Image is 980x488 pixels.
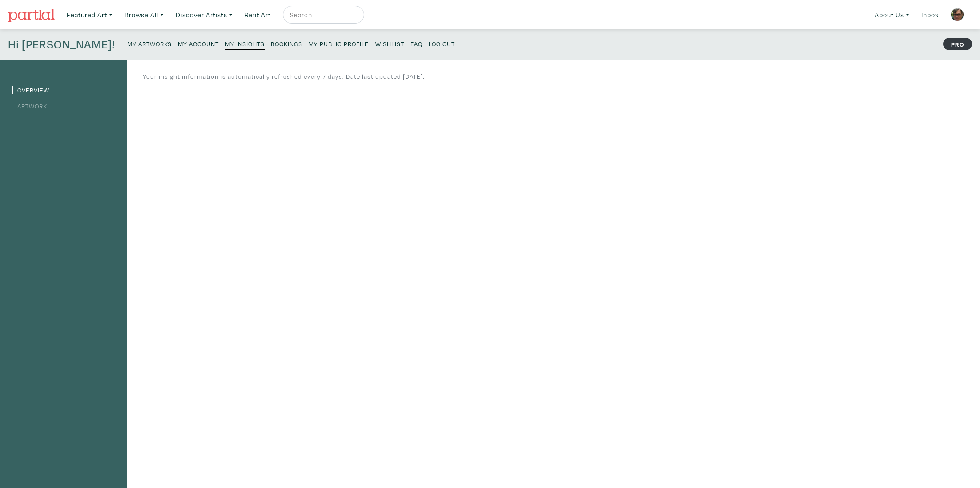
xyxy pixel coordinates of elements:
a: Artwork [12,102,47,110]
a: Discover Artists [172,6,237,24]
small: My Artworks [127,40,172,48]
strong: PRO [943,38,972,50]
a: FAQ [410,37,422,49]
small: Log Out [429,40,455,48]
a: Rent Art [241,6,275,24]
a: My Insights [225,37,265,50]
a: My Artworks [127,37,172,49]
a: About Us [871,6,913,24]
input: Search [289,9,356,20]
small: Wishlist [375,40,404,48]
a: My Account [178,37,219,49]
p: Your insight information is automatically refreshed every 7 days. Date last updated [DATE]. [143,72,425,81]
a: Bookings [271,37,302,49]
a: Log Out [429,37,455,49]
a: Overview [12,86,49,94]
a: Featured Art [63,6,116,24]
small: My Insights [225,40,265,48]
a: Wishlist [375,37,404,49]
a: Browse All [120,6,168,24]
small: FAQ [410,40,422,48]
small: My Public Profile [309,40,369,48]
h4: Hi [PERSON_NAME]! [8,37,115,52]
img: phpThumb.php [951,8,964,21]
a: My Public Profile [309,37,369,49]
a: Inbox [917,6,943,24]
small: Bookings [271,40,302,48]
small: My Account [178,40,219,48]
